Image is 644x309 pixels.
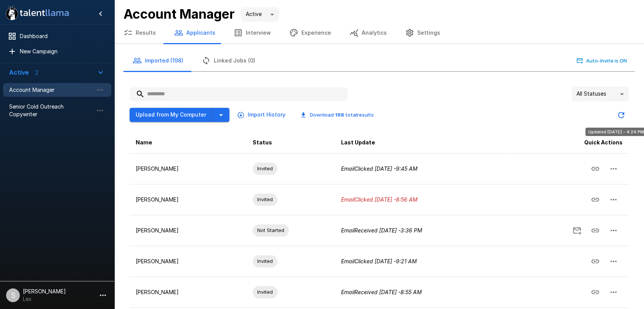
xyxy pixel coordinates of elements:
[586,165,604,171] span: Copy Interview Link
[341,227,422,234] i: Email Received [DATE] - 3:36 PM
[335,132,506,154] th: Last Update
[340,22,396,43] button: Analytics
[341,165,418,172] i: Email Clicked [DATE] - 9:45 AM
[586,195,604,202] span: Copy Interview Link
[136,258,240,265] p: [PERSON_NAME]
[280,22,340,43] button: Experience
[192,50,264,71] button: Linked Jobs (0)
[341,289,422,295] i: Email Received [DATE] - 8:55 AM
[396,22,449,43] button: Settings
[136,288,240,296] p: [PERSON_NAME]
[253,258,277,265] span: Invited
[568,226,586,233] span: Send Invitation
[136,165,240,173] p: [PERSON_NAME]
[253,227,289,234] span: Not Started
[136,227,240,234] p: [PERSON_NAME]
[130,108,213,122] button: Upload from My Computer
[253,288,277,296] span: Invited
[572,87,629,101] div: All Statuses
[575,55,629,67] button: Auto-Invite is ON
[586,257,604,264] span: Copy Interview Link
[114,22,165,43] button: Results
[241,7,279,22] div: Active
[136,196,240,203] p: [PERSON_NAME]
[586,288,604,295] span: Copy Interview Link
[614,107,629,123] button: Updated Today - 4:24 PM
[224,22,280,43] button: Interview
[253,196,277,203] span: Invited
[123,6,235,22] b: Account Manager
[130,132,247,154] th: Name
[165,22,224,43] button: Applicants
[341,258,417,264] i: Email Clicked [DATE] - 9:21 AM
[506,132,629,154] th: Quick Actions
[341,196,418,203] i: Email Clicked [DATE] - 8:56 AM
[123,50,192,71] button: Imported (198)
[235,108,288,122] button: Import History
[295,109,380,121] button: Download 198 totalresults
[247,132,335,154] th: Status
[335,112,344,118] b: 198
[253,165,277,172] span: Invited
[586,226,604,233] span: Copy Interview Link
